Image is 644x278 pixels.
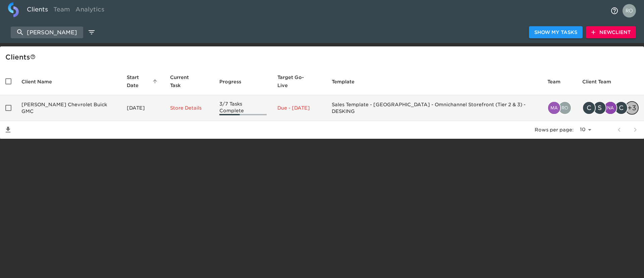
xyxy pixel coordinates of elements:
img: rohitvarma.addepalli@cdk.com [559,102,571,114]
img: matthew.grajales@cdk.com [548,102,560,114]
button: NewClient [586,26,636,39]
button: edit [86,27,97,38]
span: Client Team [582,78,620,86]
img: naresh.bodla@cdk.com [604,102,616,114]
p: Store Details [170,105,209,111]
a: Team [51,2,73,19]
div: C [582,101,596,115]
span: Template [332,78,363,86]
td: Sales Template - [GEOGRAPHIC_DATA] - Omnichannel Storefront (Tier 2 & 3) - DESKING [326,95,542,121]
input: search [11,27,83,38]
span: This is the next Task in this Hub that should be completed [170,73,200,89]
a: Clients [24,2,51,19]
span: Progress [219,78,250,86]
button: Show My Tasks [529,26,583,39]
a: Analytics [73,2,107,19]
div: + 3 [625,101,639,115]
div: C [614,101,628,115]
span: Team [547,78,569,86]
img: Profile [623,4,636,17]
td: [PERSON_NAME] Chevrolet Buick GMC [16,95,121,121]
img: logo [8,2,19,17]
span: New Client [591,28,631,37]
p: Rows per page: [535,126,574,133]
div: cori.davis@cdk.com, steve.bruckman@spurrdealerships.com, naresh.bodla@cdk.com, charlie.mckee@spur... [582,101,639,115]
span: Target Go-Live [277,73,321,89]
div: Client s [5,52,641,63]
div: matthew.grajales@cdk.com, rohitvarma.addepalli@cdk.com [547,101,572,115]
span: Show My Tasks [534,28,577,37]
span: Current Task [170,73,209,89]
td: 3/7 Tasks Complete [214,95,272,121]
svg: This is a list of all of your clients and clients shared with you [30,54,36,59]
button: notifications [606,3,623,19]
span: Client Name [21,78,61,86]
select: rows per page [576,125,594,135]
span: Start Date [127,73,160,89]
p: Due - [DATE] [277,105,321,111]
span: Calculated based on the start date and the duration of all Tasks contained in this Hub. [277,73,313,89]
div: S [593,101,606,115]
td: [DATE] [121,95,165,121]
